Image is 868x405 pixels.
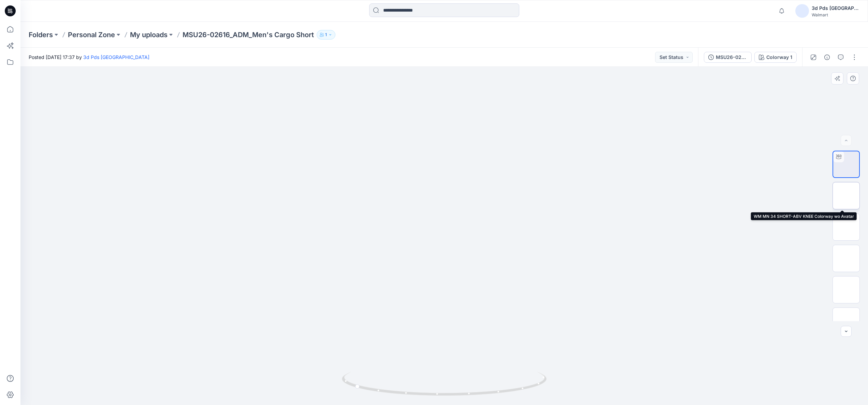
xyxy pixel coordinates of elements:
img: avatar [795,4,809,18]
p: 1 [325,31,327,39]
div: MSU26-02616_ADM_Men's Cargo Short [716,54,747,61]
a: 3d Pds [GEOGRAPHIC_DATA] [83,54,149,60]
div: Colorway 1 [766,54,792,61]
button: 1 [317,30,335,40]
a: Personal Zone [68,30,115,40]
span: Posted [DATE] 17:37 by [29,54,149,61]
button: Colorway 1 [754,52,797,63]
button: Details [822,52,833,63]
a: My uploads [130,30,168,40]
div: 3d Pds [GEOGRAPHIC_DATA] [812,4,859,12]
button: MSU26-02616_ADM_Men's Cargo Short [704,52,752,63]
a: Folders [29,30,53,40]
p: MSU26-02616_ADM_Men's Cargo Short [183,30,314,40]
div: Walmart [812,12,859,17]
